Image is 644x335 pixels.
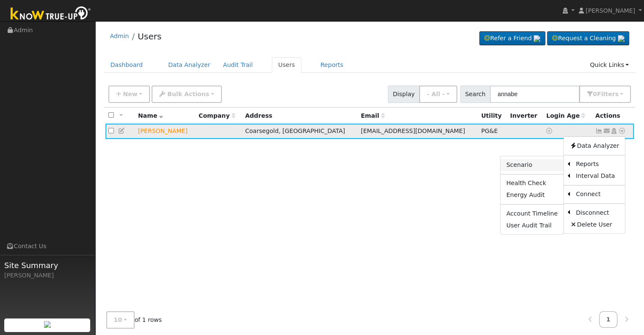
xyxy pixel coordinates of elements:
[138,31,161,42] a: Users
[4,260,91,271] span: Site Summary
[217,57,259,73] a: Audit Trail
[564,140,625,152] a: Data Analyzer
[481,127,498,134] span: PG&E
[152,86,221,103] button: Bulk Actions
[272,57,301,73] a: Users
[570,158,625,170] a: Reports
[500,177,564,189] a: Health Check Report
[603,127,611,136] a: a_bmanning@yahoo.com
[361,112,384,119] span: Email
[546,112,585,119] span: Days since last login
[481,111,504,120] div: Utility
[167,91,209,97] span: Bulk Actions
[242,124,358,139] td: Coarsegold, [GEOGRAPHIC_DATA]
[118,127,126,134] a: Edit User
[44,321,51,328] img: retrieve
[479,31,545,46] a: Refer a Friend
[618,35,625,42] img: retrieve
[595,127,603,134] a: Show Graph
[597,91,619,97] span: Filter
[500,208,564,219] a: Account Timeline Report
[546,127,554,134] a: No login access
[110,33,129,39] a: Admin
[570,170,625,182] a: Interval Data
[610,127,618,134] a: Login As
[570,207,625,219] a: Disconnect
[570,188,625,200] a: Connect
[314,57,350,73] a: Reports
[460,86,490,103] span: Search
[547,31,629,46] a: Request a Cleaning
[245,111,355,120] div: Address
[586,7,635,14] span: [PERSON_NAME]
[595,111,631,120] div: Actions
[510,111,540,120] div: Inverter
[615,91,618,97] span: s
[533,35,540,42] img: retrieve
[583,57,635,73] a: Quick Links
[419,86,457,103] button: - All -
[564,219,625,230] a: Delete User
[500,219,564,231] a: User Audit Trail
[388,86,420,103] span: Display
[106,311,162,329] span: of 1 rows
[135,124,196,139] td: Lead
[618,127,626,136] a: Other actions
[106,311,135,329] button: 10
[500,159,564,171] a: Scenario Report
[599,311,618,328] a: 1
[490,86,580,103] input: Search
[138,112,163,119] span: Name
[162,57,217,73] a: Data Analyzer
[108,86,150,103] button: New
[114,316,122,323] span: 10
[361,127,465,134] span: [EMAIL_ADDRESS][DOMAIN_NAME]
[199,112,235,119] span: Company name
[123,91,137,97] span: New
[500,189,564,201] a: Energy Audit Report
[579,86,631,103] button: 0Filters
[104,57,149,73] a: Dashboard
[6,5,95,24] img: Know True-Up
[4,271,91,280] div: [PERSON_NAME]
